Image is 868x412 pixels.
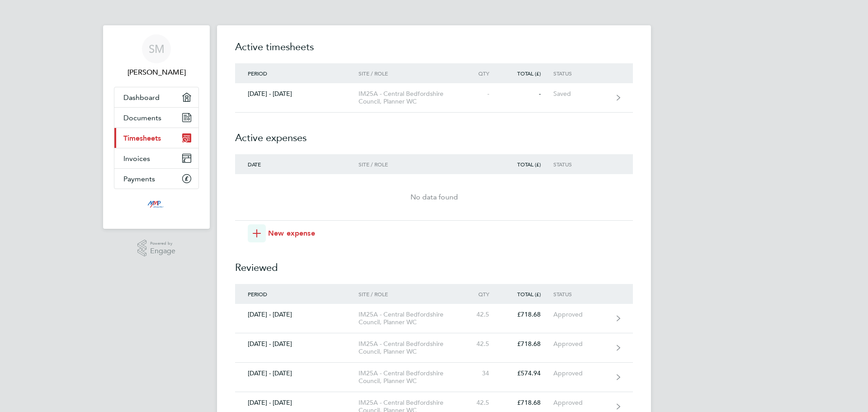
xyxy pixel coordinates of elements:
span: Period [248,290,267,298]
a: [DATE] - [DATE]IM25A - Central Bedfordshire Council, Planner WC--Saved [235,83,633,113]
h2: Reviewed [235,242,633,284]
div: Site / Role [359,70,462,76]
div: IM25A - Central Bedfordshire Council, Planner WC [359,369,462,385]
div: 42.5 [462,311,502,318]
div: Status [553,70,609,76]
button: New expense [248,224,315,242]
div: IM25A - Central Bedfordshire Council, Planner WC [359,90,462,105]
a: Documents [114,108,198,128]
div: £718.68 [502,399,553,407]
a: Payments [114,169,198,189]
div: IM25A - Central Bedfordshire Council, Planner WC [359,340,462,355]
span: Sikandar Mahmood [114,67,199,78]
div: [DATE] - [DATE] [235,369,359,377]
h2: Active expenses [235,113,633,154]
div: [DATE] - [DATE] [235,90,359,98]
a: Timesheets [114,128,198,148]
div: £574.94 [502,369,553,377]
div: Date [235,161,359,167]
div: [DATE] - [DATE] [235,399,359,407]
div: Site / Role [359,291,462,297]
div: [DATE] - [DATE] [235,340,359,348]
div: Qty [462,70,502,76]
div: £718.68 [502,311,553,318]
div: Approved [553,340,609,348]
h2: Active timesheets [235,40,633,63]
div: Approved [553,399,609,407]
img: mmpconsultancy-logo-retina.png [144,198,170,213]
div: Status [553,291,609,297]
span: Powered by [150,240,175,247]
span: SM [149,43,165,55]
nav: Main navigation [103,25,210,229]
div: Qty [462,291,502,297]
span: Payments [123,175,155,183]
a: [DATE] - [DATE]IM25A - Central Bedfordshire Council, Planner WC34£574.94Approved [235,363,633,392]
div: Site / Role [359,161,462,167]
div: 34 [462,369,502,377]
a: [DATE] - [DATE]IM25A - Central Bedfordshire Council, Planner WC42.5£718.68Approved [235,304,633,333]
div: Total (£) [502,161,553,167]
div: Status [553,161,609,167]
div: No data found [235,192,633,203]
span: Engage [150,247,175,255]
a: SM[PERSON_NAME] [114,34,199,78]
div: £718.68 [502,340,553,348]
span: Timesheets [123,134,161,142]
div: 42.5 [462,399,502,407]
div: - [462,90,502,98]
div: Saved [553,90,609,98]
a: Invoices [114,148,198,168]
div: IM25A - Central Bedfordshire Council, Planner WC [359,311,462,326]
a: Go to home page [114,198,199,213]
div: - [502,90,553,98]
span: New expense [268,228,315,239]
a: Powered byEngage [137,240,176,257]
div: 42.5 [462,340,502,348]
a: [DATE] - [DATE]IM25A - Central Bedfordshire Council, Planner WC42.5£718.68Approved [235,333,633,363]
div: Total (£) [502,291,553,297]
div: Total (£) [502,70,553,76]
a: Dashboard [114,87,198,107]
div: Approved [553,369,609,377]
span: Dashboard [123,93,160,102]
span: Period [248,70,267,77]
span: Documents [123,114,161,122]
div: [DATE] - [DATE] [235,311,359,318]
div: Approved [553,311,609,318]
span: Invoices [123,154,150,163]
